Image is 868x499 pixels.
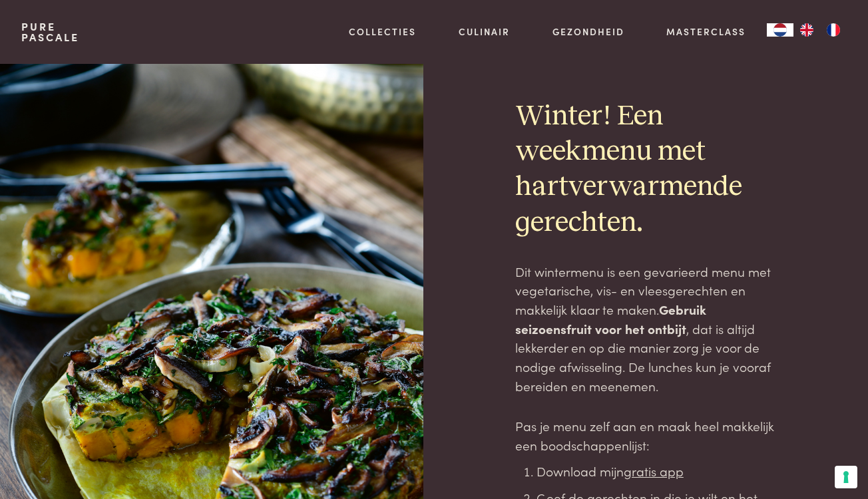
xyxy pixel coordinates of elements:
[537,462,776,481] li: Download mijn
[515,262,776,396] p: Dit wintermenu is een gevarieerd menu met vegetarische, vis- en vleesgerechten en makkelijk klaar...
[552,25,624,39] a: Gezondheid
[515,416,776,454] p: Pas je menu zelf aan en maak heel makkelijk een boodschappenlijst:
[767,23,793,37] div: Language
[793,23,847,37] ul: Language list
[820,23,847,37] a: FR
[515,99,776,241] h2: Winter! Een weekmenu met hartverwarmende gerechten.
[349,25,416,39] a: Collecties
[767,23,847,37] aside: Language selected: Nederlands
[624,462,684,480] a: gratis app
[793,23,820,37] a: EN
[666,25,746,39] a: Masterclass
[767,23,793,37] a: NL
[21,21,79,43] a: PurePascale
[835,466,857,488] button: Uw voorkeuren voor toestemming voor trackingtechnologieën
[459,25,510,39] a: Culinair
[515,300,706,337] strong: Gebruik seizoensfruit voor het ontbijt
